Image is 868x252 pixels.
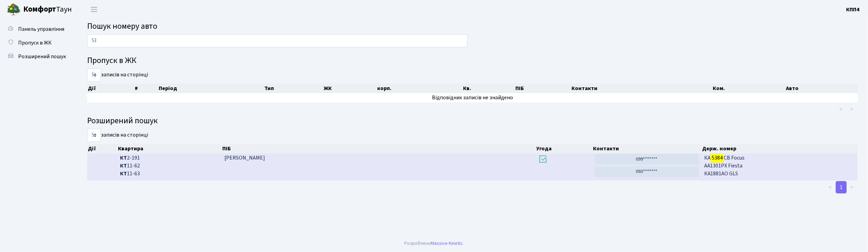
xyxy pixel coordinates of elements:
[846,5,860,14] a: КПП4
[87,68,148,81] label: записів на сторінці
[224,154,265,162] span: [PERSON_NAME]
[23,4,56,15] b: Комфорт
[87,93,858,102] td: Відповідних записів не знайдено
[18,39,52,47] span: Пропуск в ЖК
[836,181,847,193] a: 1
[536,144,592,153] th: Угода
[87,116,858,126] h4: Розширений пошук
[3,36,72,50] a: Пропуск в ЖК
[377,84,462,93] th: корп.
[222,144,536,153] th: ПІБ
[323,84,377,93] th: ЖК
[462,84,515,93] th: Кв.
[120,154,219,178] span: 2-191 11-62 11-63
[785,84,858,93] th: Авто
[120,154,127,162] b: КТ
[404,240,464,247] div: Розроблено .
[18,53,66,60] span: Розширений пошук
[18,25,64,33] span: Панель управління
[117,144,222,153] th: Квартира
[571,84,712,93] th: Контакти
[431,240,463,247] a: Massive Kinetic
[3,50,72,63] a: Розширений пошук
[3,22,72,36] a: Панель управління
[87,56,858,66] h4: Пропуск в ЖК
[87,34,468,47] input: Пошук
[87,20,157,32] span: Пошук номеру авто
[87,68,101,81] select: записів на сторінці
[711,153,724,163] mark: 5384
[702,144,858,153] th: Держ. номер
[592,144,702,153] th: Контакти
[87,129,148,142] label: записів на сторінці
[158,84,264,93] th: Період
[87,129,101,142] select: записів на сторінці
[87,144,117,153] th: Дії
[264,84,323,93] th: Тип
[7,3,21,16] img: logo.png
[704,154,855,178] span: КА СВ Focus АА1301РХ Fiesta КА1881АО GLS
[515,84,571,93] th: ПІБ
[87,84,134,93] th: Дії
[86,4,103,15] button: Переключити навігацію
[120,170,127,177] b: КТ
[712,84,786,93] th: Ком.
[120,162,127,169] b: КТ
[23,4,72,15] span: Таун
[134,84,158,93] th: #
